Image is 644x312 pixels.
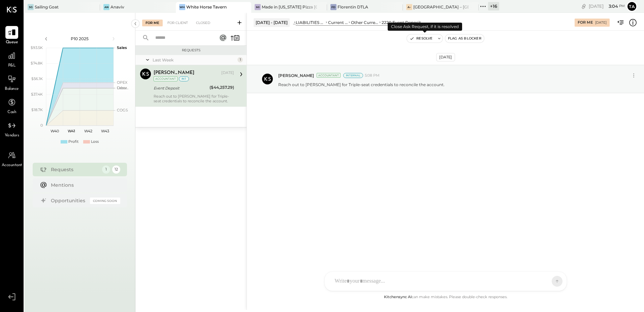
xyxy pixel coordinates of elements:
[445,34,484,43] button: Flag as Blocker
[117,45,127,50] text: Sales
[317,73,341,78] div: Accountant
[337,4,368,10] div: Florentin DTLA
[0,119,23,139] a: Vendors
[595,20,607,25] div: [DATE]
[262,4,317,10] div: Made in [US_STATE] Pizza [GEOGRAPHIC_DATA]
[179,76,189,81] div: int
[179,4,185,10] div: WH
[31,45,43,50] text: $93.5K
[139,48,243,53] div: Requests
[31,76,43,81] text: $56.1K
[90,198,120,204] div: Coming Soon
[343,73,363,78] div: Internal
[117,80,128,85] text: OPEX
[28,4,34,10] div: SG
[0,26,23,46] a: Queue
[154,70,194,76] div: [PERSON_NAME]
[51,36,108,42] div: P10 2025
[117,108,128,112] text: COGS
[221,70,234,76] div: [DATE]
[2,162,22,168] span: Accountant
[154,94,234,103] div: Reach out to [PERSON_NAME] for Triple-seat credentials to reconcile the account.
[154,85,207,92] div: Event Deposit
[51,182,117,188] div: Mentions
[164,20,191,26] div: For Client
[278,82,445,87] p: Reach out to [PERSON_NAME] for Triple-seat credentials to reconcile the account.
[382,20,421,25] div: 2220 Event Deposit
[31,92,43,97] text: $37.4K
[413,4,469,10] div: [GEOGRAPHIC_DATA] – [GEOGRAPHIC_DATA]
[110,4,124,10] div: Anaviv
[580,3,587,10] div: copy link
[407,34,435,43] button: Resolve
[255,4,261,10] div: Mi
[68,139,78,145] div: Profit
[578,20,593,25] div: For Me
[436,53,455,61] div: [DATE]
[193,20,214,26] div: Closed
[0,49,23,69] a: P&L
[91,139,99,145] div: Loss
[388,23,462,31] div: Close Ask Request, if it is resolved
[102,165,110,174] div: 1
[254,18,290,27] div: [DATE] - [DATE]
[35,4,59,10] div: Sailing Goat
[0,149,23,168] a: Accountant
[84,129,92,133] text: W42
[351,20,378,25] div: Other Current Liabilities
[626,1,637,12] button: Ta
[51,166,99,173] div: Requests
[154,76,178,81] div: Accountant
[142,20,163,26] div: For Me
[0,73,23,92] a: Balance
[68,129,75,133] text: W41
[51,197,87,204] div: Opportunities
[5,86,19,92] span: Balance
[406,4,412,10] div: A–
[101,129,109,133] text: W43
[330,4,336,10] div: FD
[40,123,43,128] text: 0
[365,73,380,78] span: 5:08 PM
[237,57,243,62] div: 1
[50,129,59,133] text: W40
[153,57,236,63] div: Last Week
[112,165,120,174] div: 12
[103,4,109,10] div: An
[8,63,16,69] span: P&L
[328,20,348,25] div: Current Liabilities
[488,2,499,10] div: + 16
[210,84,234,91] div: ($44,257.29)
[296,20,325,25] div: LIABILITIES AND EQUITY
[5,133,19,139] span: Vendors
[31,107,43,112] text: $18.7K
[117,85,128,90] text: Occu...
[117,85,127,90] text: Labor
[589,3,625,9] div: [DATE]
[6,40,18,46] span: Queue
[186,4,227,10] div: White Horse Tavern
[31,61,43,66] text: $74.8K
[278,73,314,78] span: [PERSON_NAME]
[7,109,16,115] span: Cash
[0,96,23,115] a: Cash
